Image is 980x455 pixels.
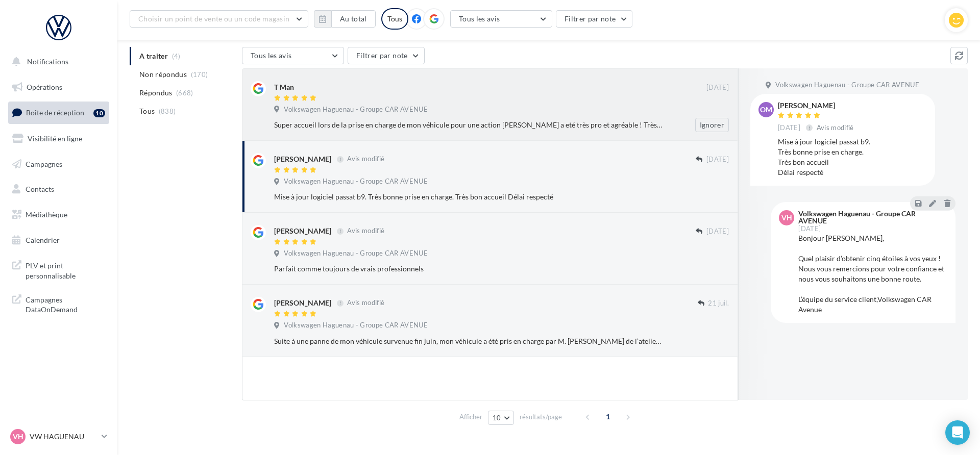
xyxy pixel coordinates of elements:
div: Volkswagen Haguenau - Groupe CAR AVENUE [798,210,945,224]
span: Contacts [26,185,54,193]
span: Calendrier [26,236,60,244]
span: Non répondus [139,69,187,80]
span: 21 juil. [708,299,729,308]
button: Filtrer par note [556,10,633,28]
span: VH [781,213,792,223]
span: (838) [159,107,176,115]
button: Tous les avis [450,10,552,28]
span: Tous les avis [251,51,292,60]
span: [DATE] [778,123,800,133]
span: Volkswagen Haguenau - Groupe CAR AVENUE [284,177,428,186]
a: Boîte de réception10 [6,102,111,123]
span: [DATE] [706,227,729,236]
a: Campagnes DataOnDemand [6,289,111,319]
span: (668) [176,89,193,97]
span: Choisir un point de vente ou un code magasin [138,14,289,23]
span: Avis modifié [347,155,384,163]
a: PLV et print personnalisable [6,255,111,285]
div: Mise à jour logiciel passat b9. Très bonne prise en charge. Très bon accueil Délai respecté [274,192,663,202]
span: Notifications [27,57,68,66]
button: Au total [314,10,376,28]
span: Avis modifié [817,123,854,132]
div: Open Intercom Messenger [945,420,970,445]
span: Campagnes DataOnDemand [26,293,105,315]
span: Volkswagen Haguenau - Groupe CAR AVENUE [284,321,428,330]
button: Notifications [6,51,107,72]
span: Médiathèque [26,210,67,219]
div: Mise à jour logiciel passat b9. Très bonne prise en charge. Très bon accueil Délai respecté [778,137,927,178]
span: om [760,105,772,115]
span: Afficher [459,412,482,422]
div: Super accueil lors de la prise en charge de mon véhicule pour une action [PERSON_NAME] a eté très... [274,120,663,130]
span: Tous [139,106,155,116]
div: T Man [274,82,294,92]
span: 1 [600,409,616,425]
div: [PERSON_NAME] [274,226,331,236]
div: [PERSON_NAME] [274,154,331,164]
span: Volkswagen Haguenau - Groupe CAR AVENUE [775,81,919,90]
a: Médiathèque [6,204,111,225]
button: 10 [488,411,514,425]
p: VW HAGUENAU [30,432,97,442]
span: Boîte de réception [26,108,84,117]
button: Ignorer [695,118,729,132]
div: Suite à une panne de mon véhicule survenue fin juin, mon véhicule a été pris en charge par M. [PE... [274,336,663,346]
span: Campagnes [26,159,62,168]
span: [DATE] [706,83,729,92]
a: Calendrier [6,230,111,251]
span: Répondus [139,88,173,98]
a: Contacts [6,179,111,200]
span: Visibilité en ligne [28,134,82,143]
span: [DATE] [706,155,729,164]
span: Opérations [27,83,62,91]
span: Avis modifié [347,227,384,235]
span: PLV et print personnalisable [26,259,105,281]
button: Tous les avis [242,47,344,64]
span: résultats/page [520,412,562,422]
a: Visibilité en ligne [6,128,111,149]
div: [PERSON_NAME] [778,102,856,109]
span: VH [13,432,23,442]
span: (170) [191,70,208,79]
span: Volkswagen Haguenau - Groupe CAR AVENUE [284,105,428,114]
div: Parfait comme toujours de vrais professionnels [274,264,663,274]
div: [PERSON_NAME] [274,298,331,308]
a: VH VW HAGUENAU [8,427,109,446]
a: Campagnes [6,154,111,175]
span: Volkswagen Haguenau - Groupe CAR AVENUE [284,249,428,258]
a: Opérations [6,77,111,98]
span: 10 [493,414,501,422]
div: 10 [93,109,105,117]
span: Avis modifié [347,299,384,307]
button: Choisir un point de vente ou un code magasin [130,10,308,28]
span: Tous les avis [459,14,500,23]
div: Tous [381,8,408,30]
div: Bonjour [PERSON_NAME], Quel plaisir d’obtenir cinq étoiles à vos yeux ! Nous vous remercions pour... [798,233,947,315]
button: Au total [331,10,376,28]
button: Filtrer par note [348,47,425,64]
span: [DATE] [798,225,821,232]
